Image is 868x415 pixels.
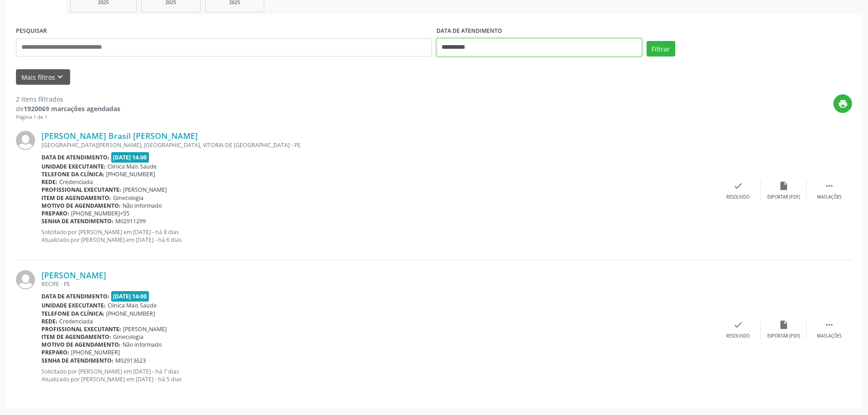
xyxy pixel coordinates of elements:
i: check [733,181,743,191]
i: insert_drive_file [779,181,789,191]
i: check [733,320,743,330]
span: Clinica Mais Saude [108,163,157,170]
span: Ginecologia [113,194,144,202]
b: Preparo: [41,348,69,356]
span: Clinica Mais Saude [108,302,157,309]
i:  [824,181,834,191]
b: Senha de atendimento: [41,357,113,364]
span: Não informado [123,202,162,210]
b: Preparo: [41,210,69,217]
b: Unidade executante: [41,302,106,309]
div: Mais ações [817,194,842,200]
b: Item de agendamento: [41,194,111,202]
b: Profissional executante: [41,186,121,194]
span: [PERSON_NAME] [123,325,167,333]
span: [PHONE_NUMBER] [106,170,155,178]
div: Página 1 de 1 [16,113,120,121]
p: Solicitado por [PERSON_NAME] em [DATE] - há 8 dias Atualizado por [PERSON_NAME] em [DATE] - há 6 ... [41,228,715,244]
i: keyboard_arrow_down [55,72,65,82]
b: Senha de atendimento: [41,217,113,225]
button: Mais filtroskeyboard_arrow_down [16,69,70,85]
span: [PHONE_NUMBER] [71,348,120,356]
span: Não informado [123,341,162,348]
button: Filtrar [647,41,675,56]
span: [DATE] 14:00 [111,152,149,163]
img: img [16,270,35,289]
b: Unidade executante: [41,163,106,170]
span: M02911299 [115,217,146,225]
span: [DATE] 14:00 [111,291,149,302]
b: Telefone da clínica: [41,170,104,178]
div: RECIFE - PE [41,280,715,288]
a: [PERSON_NAME] [41,270,106,280]
div: Resolvido [726,194,750,200]
span: M02913623 [115,357,146,364]
span: Credenciada [59,178,93,186]
div: 2 itens filtrados [16,94,120,104]
a: [PERSON_NAME] Brasil [PERSON_NAME] [41,131,198,141]
span: Ginecologia [113,333,144,341]
b: Data de atendimento: [41,292,109,300]
img: img [16,131,35,150]
strong: 1920069 marcações agendadas [24,104,120,113]
b: Data de atendimento: [41,154,109,161]
span: [PERSON_NAME] [123,186,167,194]
i: insert_drive_file [779,320,789,330]
div: Exportar (PDF) [767,333,800,339]
div: Resolvido [726,333,750,339]
span: Credenciada [59,318,93,325]
div: Exportar (PDF) [767,194,800,200]
button: print [833,94,852,113]
b: Rede: [41,178,57,186]
b: Item de agendamento: [41,333,111,341]
b: Motivo de agendamento: [41,202,121,210]
span: [PHONE_NUMBER] [106,310,155,318]
span: [PHONE_NUMBER]+55 [71,210,129,217]
i: print [838,99,848,109]
i:  [824,320,834,330]
b: Telefone da clínica: [41,310,104,318]
b: Motivo de agendamento: [41,341,121,348]
div: [GEOGRAPHIC_DATA][PERSON_NAME], [GEOGRAPHIC_DATA], VITORIA DE [GEOGRAPHIC_DATA] - PE [41,141,715,149]
div: Mais ações [817,333,842,339]
div: de [16,104,120,113]
label: DATA DE ATENDIMENTO [437,24,502,38]
p: Solicitado por [PERSON_NAME] em [DATE] - há 7 dias Atualizado por [PERSON_NAME] em [DATE] - há 5 ... [41,368,715,383]
b: Rede: [41,318,57,325]
label: PESQUISAR [16,24,47,38]
b: Profissional executante: [41,325,121,333]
